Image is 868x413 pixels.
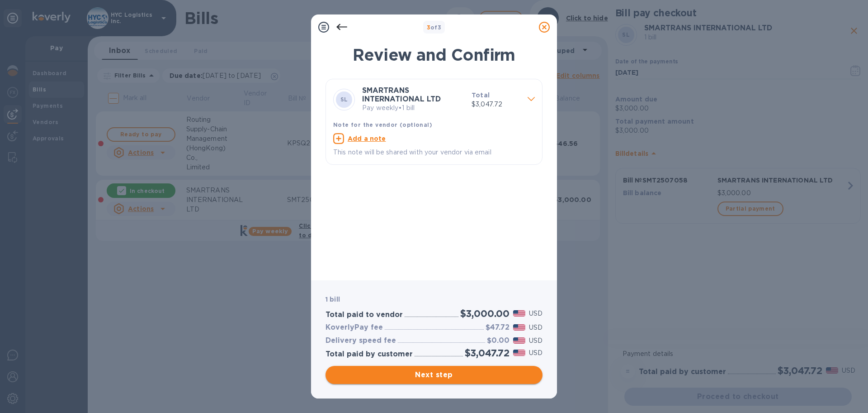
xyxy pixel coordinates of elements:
[472,91,490,99] b: Total
[362,86,441,103] b: SMARTRANS INTERNATIONAL LTD
[325,323,383,332] h3: KoverlyPay fee
[513,310,525,317] img: USD
[340,96,348,103] b: SL
[333,86,535,157] div: SLSMARTRANS INTERNATIONAL LTDPay weekly•1 billTotal$3,047.72Note for the vendor (optional)Add a n...
[513,324,525,331] img: USD
[513,337,525,344] img: USD
[465,347,509,359] h2: $3,047.72
[325,311,403,319] h3: Total paid to vendor
[529,348,542,358] p: USD
[427,24,442,31] b: of 3
[362,103,464,113] p: Pay weekly • 1 bill
[513,350,525,356] img: USD
[325,350,413,359] h3: Total paid by customer
[325,366,542,384] button: Next step
[333,148,535,157] p: This note will be shared with your vendor via email
[325,45,542,64] h1: Review and Confirm
[529,309,542,318] p: USD
[529,323,542,332] p: USD
[325,336,396,345] h3: Delivery speed fee
[487,336,509,345] h3: $0.00
[472,100,520,109] p: $3,047.72
[333,370,535,380] span: Next step
[325,296,340,303] b: 1 bill
[348,135,386,142] u: Add a note
[486,323,509,332] h3: $47.72
[333,121,432,128] b: Note for the vendor (optional)
[460,308,509,319] h2: $3,000.00
[529,336,542,346] p: USD
[427,24,430,31] span: 3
